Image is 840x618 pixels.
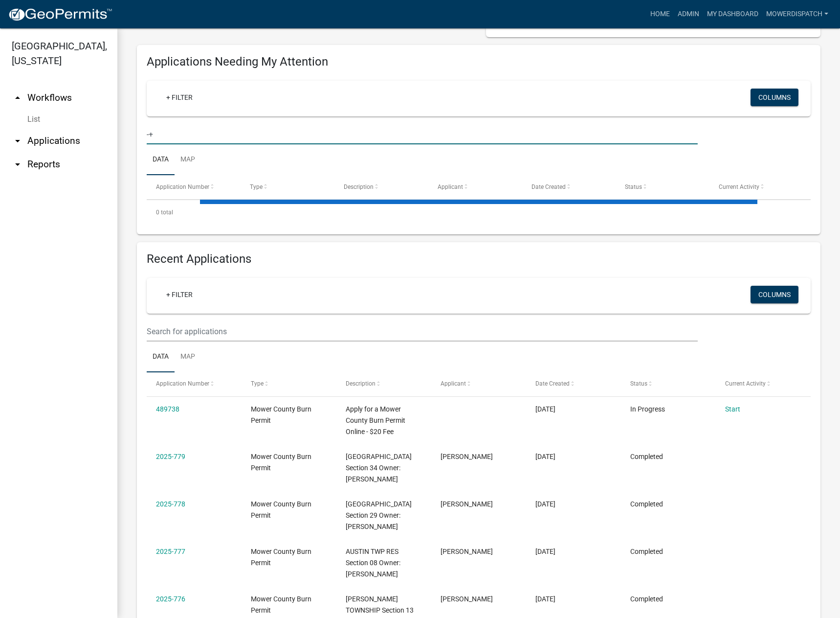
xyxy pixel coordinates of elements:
span: Status [630,380,647,387]
a: 2025-779 [156,453,185,460]
h4: Recent Applications [147,252,811,266]
datatable-header-cell: Type [242,372,336,396]
datatable-header-cell: Applicant [428,175,522,199]
span: Completed [630,500,663,508]
span: GRAND MEADOW TOWNSHIP Section 29 Owner: HUSE BRYAN [346,500,412,530]
datatable-header-cell: Type [241,175,334,199]
span: Bryan Huse [441,500,493,508]
button: Columns [751,286,798,303]
span: Mower County Burn Permit [251,405,311,424]
span: Mindy Williamson [441,595,493,603]
datatable-header-cell: Date Created [526,372,621,396]
span: Current Activity [719,183,759,190]
datatable-header-cell: Current Activity [716,372,811,396]
i: arrow_drop_down [12,135,23,147]
datatable-header-cell: Description [334,175,428,199]
span: Completed [630,548,663,555]
a: MowerDispatch [762,5,832,23]
span: Completed [630,453,663,460]
i: arrow_drop_down [12,159,23,170]
input: Search for applications [147,321,698,342]
datatable-header-cell: Application Number [147,175,241,199]
span: Apply for a Mower County Burn Permit Online - $20 Fee [346,405,405,435]
span: Mower County Burn Permit [251,500,311,519]
span: In Progress [630,405,665,413]
a: Map [175,144,201,176]
h4: Applications Needing My Attention [147,55,811,69]
input: Search for applications [147,124,698,144]
datatable-header-cell: Applicant [431,372,526,396]
span: Description [346,380,376,387]
a: + Filter [158,286,200,303]
span: GRAND MEADOW TOWNSHIP Section 34 Owner: BLEIFUS EDWARD C [346,453,412,483]
a: Start [725,405,740,413]
span: Applicant [441,380,466,387]
button: Columns [751,89,798,106]
div: 0 total [147,200,811,225]
datatable-header-cell: Status [616,175,709,199]
span: Completed [630,595,663,603]
span: 10/06/2025 [535,453,555,460]
span: Status [625,183,642,190]
span: Nina blazevic [441,548,493,555]
span: Mower County Burn Permit [251,548,311,567]
span: Edward Bleifus [441,453,493,460]
span: 10/02/2025 [535,548,555,555]
a: 2025-776 [156,595,185,603]
span: Applicant [438,183,463,190]
span: Mower County Burn Permit [251,595,311,614]
a: 2025-777 [156,548,185,555]
datatable-header-cell: Application Number [147,372,242,396]
a: 489738 [156,405,179,413]
span: Date Created [531,183,566,190]
span: Current Activity [725,380,766,387]
a: + Filter [158,89,200,106]
a: Data [147,342,175,373]
span: Date Created [535,380,570,387]
span: Application Number [156,380,209,387]
a: Home [646,5,674,23]
span: 10/08/2025 [535,405,555,413]
a: My Dashboard [703,5,762,23]
span: 10/06/2025 [535,500,555,508]
span: Type [251,380,264,387]
a: 2025-778 [156,500,185,508]
span: Type [250,183,263,190]
span: Description [344,183,374,190]
span: 10/02/2025 [535,595,555,603]
datatable-header-cell: Current Activity [709,175,803,199]
a: Admin [674,5,703,23]
span: AUSTIN TWP RES Section 08 Owner: DEVRIES BRADLEY D [346,548,400,578]
datatable-header-cell: Description [336,372,431,396]
i: arrow_drop_up [12,92,23,104]
span: Application Number [156,183,209,190]
a: Data [147,144,175,176]
datatable-header-cell: Status [621,372,716,396]
span: Mower County Burn Permit [251,453,311,472]
a: Map [175,342,201,373]
datatable-header-cell: Date Created [522,175,616,199]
